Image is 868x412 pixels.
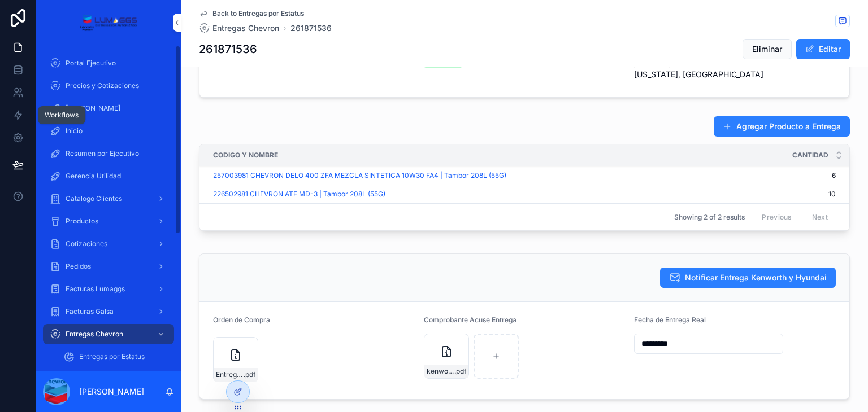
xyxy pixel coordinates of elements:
a: Resumen por Ejecutivo [43,143,174,164]
a: Facturas Lumaggs [43,279,174,299]
a: Productos [43,211,174,231]
span: Inicio [66,126,83,135]
a: Pedidos [43,256,174,277]
span: Orden de Compra [213,315,270,324]
span: Eliminar [752,43,782,55]
p: [PERSON_NAME] [79,386,144,397]
span: Entregas por Estatus [79,352,145,361]
a: 257003981 CHEVRON DELO 400 ZFA MEZCLA SINTETICA 10W30 FA4 | Tambor 208L (55G) [213,171,506,180]
span: .pdf [244,370,255,379]
span: Codigo y Nombre [213,151,278,160]
span: .pdf [454,367,466,376]
span: Entregas Chevron [66,330,123,339]
a: Portal Ejecutivo [43,53,174,73]
span: Gerencia Utilidad [66,172,121,181]
span: Productos [66,217,98,226]
h1: 261871536 [199,41,257,57]
button: Editar [796,39,850,59]
span: kenworth-folio-261871536--fecha-6-octubre [427,367,454,376]
a: 10 [666,190,836,199]
span: Portal Ejecutivo [66,59,116,68]
a: Facturas Galsa [43,301,174,322]
a: Catalogo Clientes [43,189,174,209]
span: Cotizaciones [66,239,107,248]
span: Back to Entregas por Estatus [212,9,304,18]
a: Entregas Chevron [199,23,279,34]
span: Pedidos [66,262,91,271]
a: Gerencia Utilidad [43,166,174,186]
a: Entregas por Estatus [57,347,174,367]
span: Precios y Cotizaciones [66,81,139,90]
a: 226502981 CHEVRON ATF MD-3 | Tambor 208L (55G) [213,190,385,199]
a: Cotizaciones [43,234,174,254]
button: Agregar Producto a Entrega [714,116,850,137]
span: Catalogo Clientes [66,194,122,203]
a: 261871536 [290,23,332,34]
a: 226502981 CHEVRON ATF MD-3 | Tambor 208L (55G) [213,190,659,199]
span: Comprobante Acuse Entrega [424,315,517,324]
button: Eliminar [743,39,792,59]
span: [PERSON_NAME] [66,104,120,113]
span: Facturas Lumaggs [66,284,125,293]
span: Facturas Galsa [66,307,114,316]
div: Workflows [45,111,79,120]
span: Entrega-Kenmex_22-sep [216,370,244,379]
a: Entregas Chevron [43,324,174,344]
a: 6 [666,171,836,180]
a: Precios y Cotizaciones [43,76,174,96]
a: [PERSON_NAME] [43,98,174,119]
span: Cantidad [792,151,828,160]
span: Resumen por Ejecutivo [66,149,139,158]
button: Notificar Entrega Kenworth y Hyundai [660,268,836,288]
span: Showing 2 of 2 results [674,213,745,222]
img: App logo [80,14,137,32]
a: 257003981 CHEVRON DELO 400 ZFA MEZCLA SINTETICA 10W30 FA4 | Tambor 208L (55G) [213,171,659,180]
a: Back to Entregas por Estatus [199,9,304,18]
span: , Mexicali, [GEOGRAPHIC_DATA][US_STATE], [GEOGRAPHIC_DATA] [634,58,836,80]
a: Inicio [43,121,174,141]
div: scrollable content [36,45,181,371]
span: Notificar Entrega Kenworth y Hyundai [685,272,827,283]
span: Entregas Chevron [212,23,279,34]
span: Fecha de Entrega Real [634,315,706,324]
